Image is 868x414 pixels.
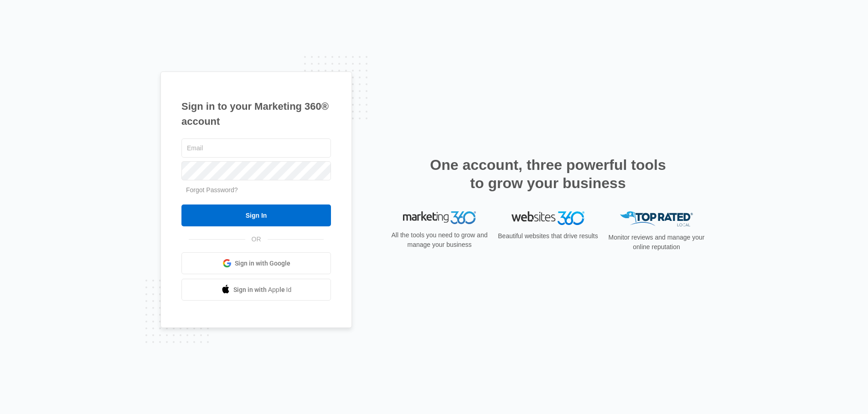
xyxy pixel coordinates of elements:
[186,186,238,194] a: Forgot Password?
[181,279,331,301] a: Sign in with Apple Id
[235,259,290,268] span: Sign in with Google
[388,230,491,250] p: All the tools you need to grow and manage your business
[497,231,599,241] p: Beautiful websites that drive results
[605,233,708,252] p: Monitor reviews and manage your online reputation
[511,211,584,225] img: Websites 360
[403,211,476,224] img: Marketing 360
[427,156,669,192] h2: One account, three powerful tools to grow your business
[181,252,331,274] a: Sign in with Google
[620,211,693,226] img: Top Rated Local
[181,99,331,129] h1: Sign in to your Marketing 360® account
[181,138,331,158] input: Email
[233,285,292,295] span: Sign in with Apple Id
[181,204,331,226] input: Sign In
[245,235,268,244] span: OR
